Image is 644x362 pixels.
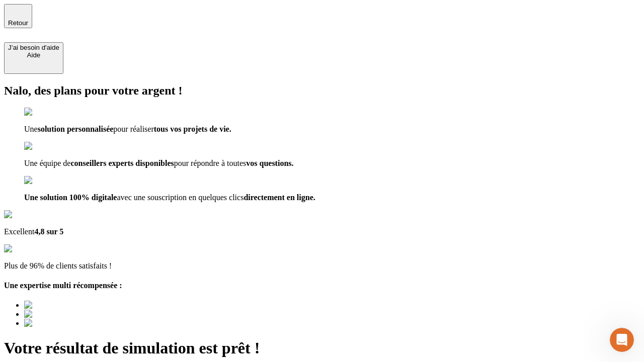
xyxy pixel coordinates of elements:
[8,44,59,51] div: J’ai besoin d'aide
[4,281,640,290] h4: Une expertise multi récompensée :
[24,310,117,319] img: Best savings advice award
[174,159,247,167] span: pour répondre à toutes
[113,125,153,133] span: pour réaliser
[610,328,634,352] iframe: Intercom live chat
[24,301,117,310] img: Best savings advice award
[4,84,640,98] h2: Nalo, des plans pour votre argent !
[4,4,32,28] button: Retour
[24,108,67,117] img: checkmark
[24,159,70,167] span: Une équipe de
[24,142,67,151] img: checkmark
[4,244,54,253] img: reviews stars
[4,339,640,357] h1: Votre résultat de simulation est prêt !
[8,51,59,59] div: Aide
[246,159,293,167] span: vos questions.
[34,227,63,236] span: 4,8 sur 5
[24,125,38,133] span: Une
[8,19,28,27] span: Retour
[154,125,231,133] span: tous vos projets de vie.
[70,159,174,167] span: conseillers experts disponibles
[244,193,315,202] span: directement en ligne.
[24,319,117,328] img: Best savings advice award
[24,176,67,185] img: checkmark
[38,125,114,133] span: solution personnalisée
[24,193,117,202] span: Une solution 100% digitale
[4,210,62,219] img: Google Review
[4,227,34,236] span: Excellent
[117,193,244,202] span: avec une souscription en quelques clics
[4,261,640,270] p: Plus de 96% de clients satisfaits !
[4,42,63,74] button: J’ai besoin d'aideAide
